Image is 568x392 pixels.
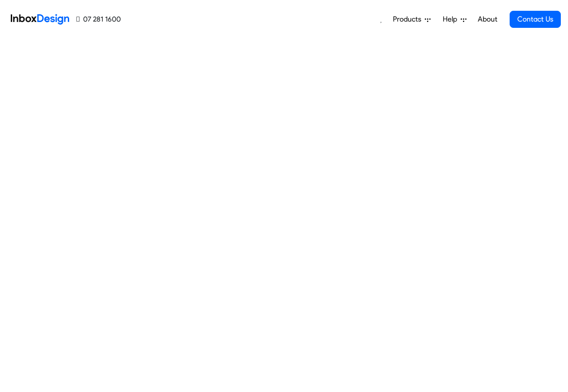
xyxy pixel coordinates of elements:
a: Help [439,10,470,28]
a: About [475,10,500,28]
span: Help [443,14,461,25]
span: Products [393,14,425,25]
a: Products [389,10,434,28]
a: 07 281 1600 [76,14,121,25]
a: Contact Us [510,11,561,28]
